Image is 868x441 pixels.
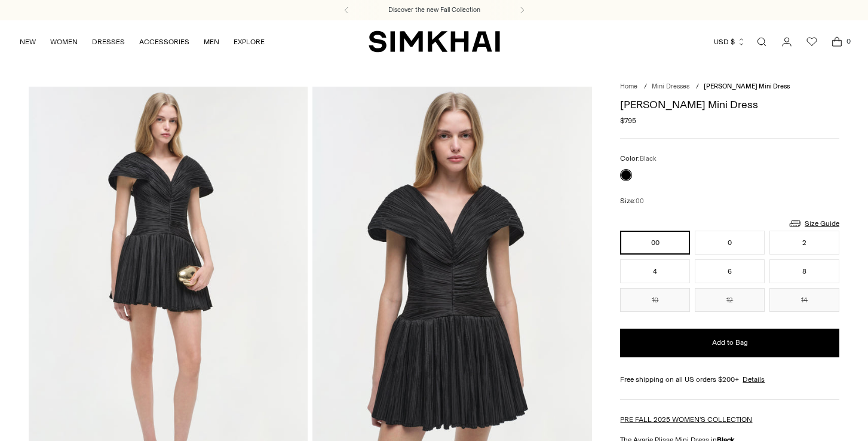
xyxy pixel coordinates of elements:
a: Mini Dresses [652,82,689,90]
a: Open search modal [750,30,774,54]
button: 4 [620,259,690,283]
a: MEN [204,29,219,55]
span: [PERSON_NAME] Mini Dress [704,82,790,90]
label: Color: [620,153,657,164]
button: 00 [620,231,690,255]
a: DRESSES [92,29,125,55]
a: PRE FALL 2025 WOMEN'S COLLECTION [620,415,752,424]
a: ACCESSORIES [139,29,189,55]
a: SIMKHAI [369,30,500,53]
h1: [PERSON_NAME] Mini Dress [620,99,839,110]
button: 6 [695,259,765,283]
button: 12 [695,288,765,312]
button: USD $ [714,29,746,55]
button: 10 [620,288,690,312]
a: Discover the new Fall Collection [388,5,480,15]
a: Details [743,374,765,385]
span: Black [640,155,657,163]
label: Size: [620,195,644,207]
span: $795 [620,115,636,126]
a: Open cart modal [825,30,849,54]
button: 0 [695,231,765,255]
span: 0 [843,36,854,47]
a: EXPLORE [234,29,265,55]
span: Add to Bag [712,338,748,348]
div: / [696,82,699,92]
a: Go to the account page [775,30,799,54]
div: Free shipping on all US orders $200+ [620,374,839,385]
button: Add to Bag [620,329,839,357]
nav: breadcrumbs [620,82,839,92]
a: Wishlist [800,30,824,54]
button: 2 [769,231,839,255]
a: Size Guide [788,216,839,231]
a: NEW [20,29,36,55]
div: / [644,82,647,92]
span: 00 [636,197,644,205]
a: WOMEN [50,29,78,55]
a: Home [620,82,637,90]
button: 14 [769,288,839,312]
button: 8 [769,259,839,283]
